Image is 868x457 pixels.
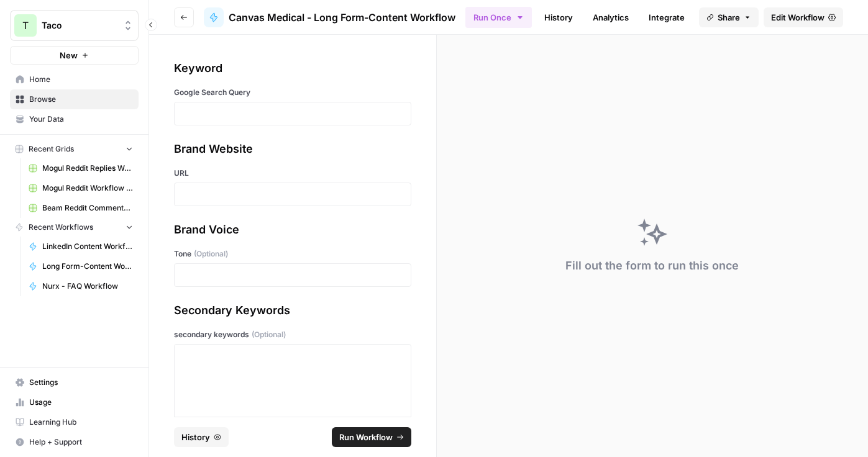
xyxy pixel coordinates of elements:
span: (Optional) [252,329,286,340]
button: Workspace: Taco [10,10,139,41]
span: Settings [29,377,133,388]
button: Run Once [465,7,532,28]
span: Run Workflow [339,431,393,443]
label: Google Search Query [174,87,411,98]
span: Help + Support [29,437,133,448]
span: Browse [29,94,133,105]
a: Analytics [585,7,636,27]
span: Recent Grids [29,143,74,155]
a: Canvas Medical - Long Form-Content Workflow [204,7,455,27]
span: Usage [29,397,133,408]
span: Canvas Medical - Long Form-Content Workflow [229,10,455,25]
span: Edit Workflow [771,11,825,24]
span: New [60,49,78,61]
a: LinkedIn Content Workflow [23,237,139,256]
a: Home [10,70,139,89]
a: History [537,7,580,27]
span: Taco [42,19,117,32]
a: Mogul Reddit Workflow Grid (1) [23,178,139,198]
span: History [181,431,210,443]
button: Recent Grids [10,140,139,158]
a: Your Data [10,109,139,129]
a: Nurx - FAQ Workflow [23,276,139,296]
div: Fill out the form to run this once [565,257,739,274]
a: Mogul Reddit Replies Workflow Grid [23,158,139,178]
button: History [174,427,229,447]
span: Beam Reddit Comments Workflow Grid (1) [42,202,133,214]
button: Help + Support [10,432,139,452]
span: Mogul Reddit Workflow Grid (1) [42,183,133,194]
label: Tone [174,248,411,260]
button: Run Workflow [332,427,411,447]
div: Keyword [174,60,411,77]
span: Learning Hub [29,417,133,428]
div: Brand Voice [174,221,411,238]
span: Mogul Reddit Replies Workflow Grid [42,163,133,174]
label: secondary keywords [174,329,411,340]
div: Brand Website [174,140,411,158]
span: Home [29,74,133,85]
span: Nurx - FAQ Workflow [42,281,133,292]
span: (Optional) [194,248,228,260]
span: Your Data [29,114,133,125]
div: Secondary Keywords [174,302,411,319]
a: Integrate [641,7,692,27]
span: Recent Workflows [29,222,93,233]
span: Share [718,11,740,24]
span: T [22,18,29,33]
button: Recent Workflows [10,218,139,237]
a: Edit Workflow [764,7,843,27]
button: Share [699,7,759,27]
span: Long Form-Content Workflow - AI Clients (New) [42,261,133,272]
a: Browse [10,89,139,109]
a: Beam Reddit Comments Workflow Grid (1) [23,198,139,218]
a: Learning Hub [10,412,139,432]
button: New [10,46,139,65]
label: URL [174,168,411,179]
a: Long Form-Content Workflow - AI Clients (New) [23,256,139,276]
a: Usage [10,392,139,412]
span: LinkedIn Content Workflow [42,241,133,252]
a: Settings [10,373,139,392]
